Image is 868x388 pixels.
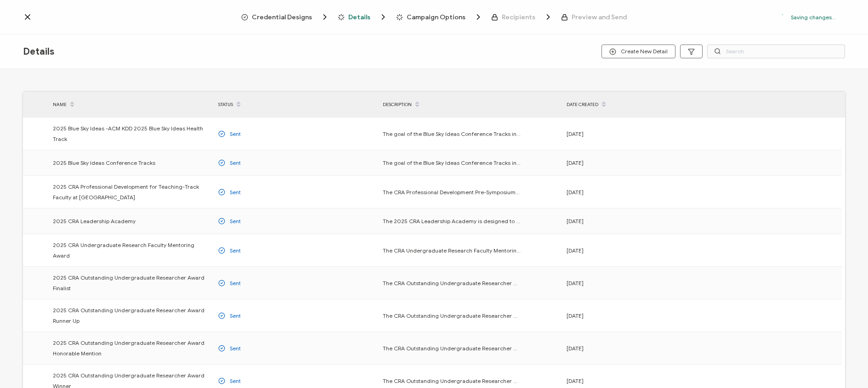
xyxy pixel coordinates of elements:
[230,376,241,386] span: Sent
[383,187,521,197] span: The CRA Professional Development Pre-Symposium for Teaching-Track Faculty offers a day of special...
[383,343,521,354] span: The CRA Outstanding Undergraduate Researcher Awards program recognizes undergraduate students in ...
[791,14,836,21] p: Saving changes...
[23,46,54,57] span: Details
[53,272,209,293] span: 2025 CRA Outstanding Undergraduate Researcher Award Finalist
[53,157,155,168] span: 2025 Blue Sky Ideas Conference Tracks
[383,157,521,168] span: The goal of the Blue Sky Ideas Conference Tracks initiative is to help conferences reach out beyo...
[53,216,136,226] span: 2025 CRA Leadership Academy
[53,181,209,202] span: 2025 CRA Professional Development for Teaching-Track Faculty at [GEOGRAPHIC_DATA]
[53,337,209,359] span: 2025 CRA Outstanding Undergraduate Researcher Award Honorable Mention
[562,129,726,139] div: [DATE]
[561,14,627,21] span: Preview and Send
[383,376,521,386] span: The CRA Outstanding Undergraduate Researcher Awards program recognizes undergraduate students in ...
[214,97,378,112] div: STATUS
[53,123,209,144] span: 2025 Blue Sky Ideas -ACM KDD 2025 Blue Sky Ideas Health Track
[383,129,521,139] span: The goal of the Blue Sky Ideas Conference Tracks initiative is to help conferences reach out beyo...
[48,97,214,112] div: NAME
[348,14,370,21] span: Details
[562,97,726,112] div: DATE CREATED
[707,45,845,58] input: Search
[230,310,241,321] span: Sent
[383,216,521,226] span: The 2025 CRA Leadership Academy is designed to cultivate and inspire future leaders in computing ...
[609,48,668,55] span: Create New Detail
[491,12,553,22] span: Recipients
[396,12,483,22] span: Campaign Options
[562,310,726,321] div: [DATE]
[383,278,521,288] span: The CRA Outstanding Undergraduate Researcher Awards program recognizes undergraduate students in ...
[230,157,241,168] span: Sent
[562,187,726,197] div: [DATE]
[378,97,562,112] div: DESCRIPTION
[601,45,675,58] button: Create New Detail
[53,305,209,326] span: 2025 CRA Outstanding Undergraduate Researcher Award Runner Up
[383,245,521,256] span: The CRA Undergraduate Research Faculty Mentoring Award recognizes individual faculty members who ...
[230,245,241,256] span: Sent
[230,129,241,139] span: Sent
[338,12,388,22] span: Details
[572,14,627,21] span: Preview and Send
[562,157,726,168] div: [DATE]
[822,344,868,388] iframe: Chat Widget
[562,216,726,226] div: [DATE]
[53,240,209,261] span: 2025 CRA Undergraduate Research Faculty Mentoring Award
[562,376,726,386] div: [DATE]
[230,343,241,354] span: Sent
[407,14,465,21] span: Campaign Options
[383,310,521,321] span: The CRA Outstanding Undergraduate Researcher Awards program recognizes undergraduate students in ...
[562,245,726,256] div: [DATE]
[230,187,241,197] span: Sent
[562,343,726,354] div: [DATE]
[562,278,726,288] div: [DATE]
[252,14,312,21] span: Credential Designs
[230,278,241,288] span: Sent
[502,14,535,21] span: Recipients
[230,216,241,226] span: Sent
[241,12,329,22] span: Credential Designs
[241,12,627,22] div: Breadcrumb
